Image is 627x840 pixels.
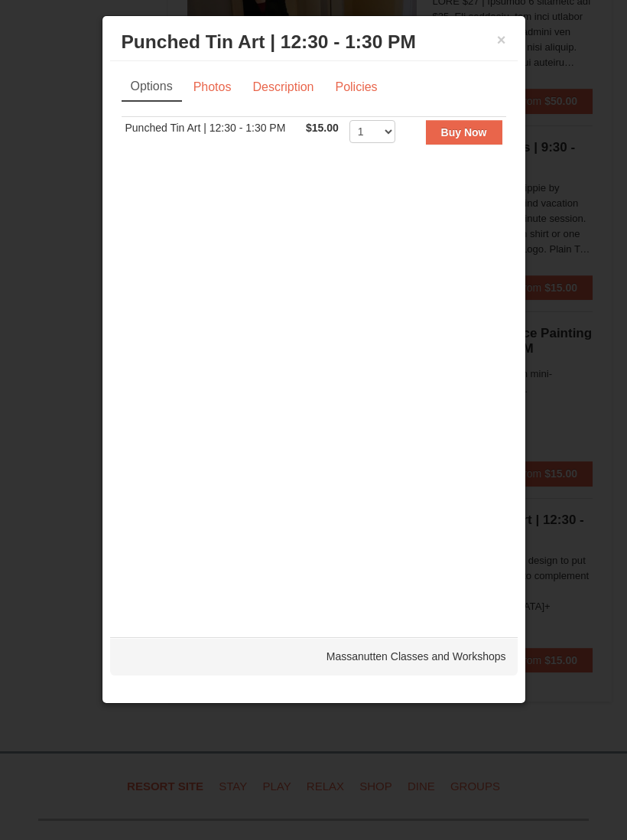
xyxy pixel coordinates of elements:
[122,31,506,54] h3: Punched Tin Art | 12:30 - 1:30 PM
[441,126,487,138] strong: Buy Now
[325,73,387,102] a: Policies
[184,73,242,102] a: Photos
[306,122,339,134] span: $15.00
[242,73,323,102] a: Description
[110,637,518,676] div: Massanutten Classes and Workshops
[426,120,502,145] button: Buy Now
[497,32,506,47] button: ×
[122,117,303,155] td: Punched Tin Art | 12:30 - 1:30 PM
[122,73,182,102] a: Options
